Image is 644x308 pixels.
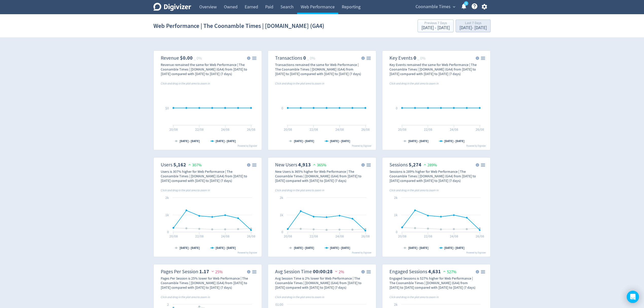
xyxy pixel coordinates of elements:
[444,246,464,250] text: [DATE] - [DATE]
[247,127,255,132] text: 26/08
[161,55,179,61] dt: Revenue
[165,195,169,200] text: 2k
[389,276,477,290] div: Engaged Sessions is 527% higher for Web Performance | The Coonamble Times | [DOMAIN_NAME] (GA4) f...
[384,160,488,255] svg: Sessions 5,274 289%
[421,26,450,30] div: [DATE] - [DATE]
[199,268,209,275] strong: 1.17
[270,53,374,148] svg: Transactions 0 _ 0%
[398,127,406,132] text: 20/08
[270,160,374,255] svg: New Users 4,913 365%
[334,269,339,273] img: negative-performance.svg
[216,139,236,143] text: [DATE] - [DATE]
[476,234,484,238] text: 26/08
[422,163,437,168] span: 289%
[422,163,427,166] img: positive-performance.svg
[275,268,312,275] dt: Avg Session Time
[312,163,317,166] img: positive-performance.svg
[195,127,204,132] text: 22/08
[466,144,486,147] text: Powered by Digivizer
[156,160,260,255] svg: Users 5,162 307%
[389,188,439,192] i: Click and drag in the plot area to zoom in
[210,269,215,273] img: negative-performance.svg
[180,246,200,250] text: [DATE] - [DATE]
[156,53,260,148] svg: Revenue $0.00 _ 0%
[310,127,318,132] text: 22/08
[238,144,257,147] text: Powered by Digivizer
[476,127,484,132] text: 26/08
[280,195,283,200] text: 2k
[389,169,477,183] div: Sessions is 289% higher for Web Performance | The Coonamble Times | [DOMAIN_NAME] (GA4) from [DAT...
[275,276,363,290] div: Avg Session Time is 2% lower for Web Performance | The Coonamble Times | [DOMAIN_NAME] (GA4) from...
[180,139,200,143] text: [DATE] - [DATE]
[294,139,314,143] text: [DATE] - [DATE]
[428,268,441,275] strong: 4,631
[627,291,639,303] div: Open Intercom Messenger
[459,26,487,30] div: [DATE] - [DATE]
[161,169,248,183] div: Users is 307% higher for Web Performance | The Coonamble Times | [DOMAIN_NAME] (GA4) from [DATE] ...
[284,127,292,132] text: 20/08
[408,246,428,250] text: [DATE] - [DATE]
[247,234,255,238] text: 26/08
[389,295,439,299] i: Click and drag in the plot area to zoom in
[165,213,169,217] text: 1k
[414,3,457,11] button: Coonamble Times
[275,81,324,85] i: Click and drag in the plot area to zoom in
[153,18,324,34] h1: Web Performance | The Coonamble Times | [DOMAIN_NAME] (GA4)
[456,20,491,32] button: Last 7 Days[DATE]- [DATE]
[187,163,192,166] img: positive-performance.svg
[281,230,283,234] text: 0
[238,251,257,254] text: Powered by Digivizer
[275,169,363,183] div: New Users is 365% higher for Web Performance | The Coonamble Times | [DOMAIN_NAME] (GA4) from [DA...
[352,144,372,147] text: Powered by Digivizer
[161,188,210,192] i: Click and drag in the plot area to zoom in
[466,251,486,254] text: Powered by Digivizer
[167,302,169,307] text: 2
[459,21,487,26] div: Last 7 Days
[416,3,451,11] span: Coonamble Times
[417,56,425,61] span: _ 0%
[418,20,454,32] button: Previous 7 Days[DATE] - [DATE]
[275,162,297,168] dt: New Users
[216,246,236,250] text: [DATE] - [DATE]
[389,268,427,275] dt: Engaged Sessions
[396,230,398,234] text: 0
[330,246,350,250] text: [DATE] - [DATE]
[384,53,488,148] svg: Key Events 0 _ 0%
[221,127,229,132] text: 24/08
[389,162,408,168] dt: Sessions
[284,234,292,238] text: 20/08
[194,56,202,61] span: _ 0%
[450,234,458,238] text: 24/08
[389,81,439,85] i: Click and drag in the plot area to zoom in
[421,21,450,26] div: Previous 7 Days
[169,234,178,238] text: 20/08
[398,234,406,238] text: 20/08
[466,2,467,5] text: 5
[210,269,223,275] span: 25%
[424,234,432,238] text: 22/08
[294,246,314,250] text: [DATE] - [DATE]
[409,161,421,168] strong: 5,274
[173,161,186,168] strong: 5,162
[414,55,416,61] strong: 0
[450,127,458,132] text: 24/08
[424,127,432,132] text: 22/08
[334,269,344,275] span: 2%
[187,163,202,168] span: 307%
[389,55,413,61] dt: Key Events
[161,62,248,76] div: Revenue remained the same for Web Performance | The Coonamble Times | [DOMAIN_NAME] (GA4) from [D...
[281,106,283,110] text: 0
[165,106,169,110] text: $0
[303,55,306,61] strong: 0
[161,295,210,299] i: Click and drag in the plot area to zoom in
[298,161,311,168] strong: 4,913
[394,195,398,200] text: 2k
[394,302,398,307] text: 2k
[275,55,302,61] dt: Transactions
[307,56,315,61] span: _ 0%
[335,234,344,238] text: 24/08
[389,62,477,76] div: Key Events remained the same for Web Performance | The Coonamble Times | [DOMAIN_NAME] (GA4) from...
[221,234,229,238] text: 24/08
[161,162,172,168] dt: Users
[275,295,324,299] i: Click and drag in the plot area to zoom in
